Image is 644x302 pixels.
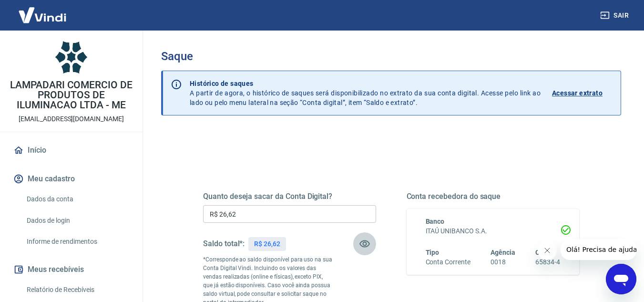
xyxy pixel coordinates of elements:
p: A partir de agora, o histórico de saques será disponibilizado no extrato da sua conta digital. Ac... [190,79,541,107]
span: Conta [535,249,553,256]
iframe: Mensagem da empresa [561,239,636,260]
span: Tipo [426,249,440,256]
p: R$ 26,62 [254,239,280,249]
h6: Conta Corrente [426,257,470,267]
p: Histórico de saques [190,79,541,88]
iframe: Botão para abrir a janela de mensagens [606,264,636,294]
img: Vindi [11,0,73,30]
a: Início [11,140,131,161]
button: Sair [598,7,633,24]
span: Agência [491,249,515,256]
h5: Saldo total*: [203,239,245,249]
a: Dados da conta [23,189,131,209]
a: Informe de rendimentos [23,232,131,251]
h5: Conta recebedora do saque [407,192,580,201]
h5: Quanto deseja sacar da Conta Digital? [203,192,376,201]
p: LAMPADARI COMERCIO DE PRODUTOS DE ILUMINACAO LTDA - ME [8,80,135,110]
a: Acessar extrato [552,79,613,107]
span: Banco [426,218,445,225]
h6: 65834-4 [535,257,560,267]
a: Dados de login [23,211,131,230]
button: Meus recebíveis [11,259,131,280]
img: d59759c2-ed5c-4496-b08d-78f18c0b07d5.jpeg [52,38,91,76]
h6: ITAÚ UNIBANCO S.A. [426,226,561,236]
p: [EMAIL_ADDRESS][DOMAIN_NAME] [19,114,124,124]
button: Meu cadastro [11,168,131,189]
span: Olá! Precisa de ajuda? [6,7,80,14]
a: Relatório de Recebíveis [23,280,131,300]
h3: Saque [161,50,621,63]
h6: 0018 [491,257,515,267]
iframe: Fechar mensagem [538,241,557,260]
p: Acessar extrato [552,88,603,98]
